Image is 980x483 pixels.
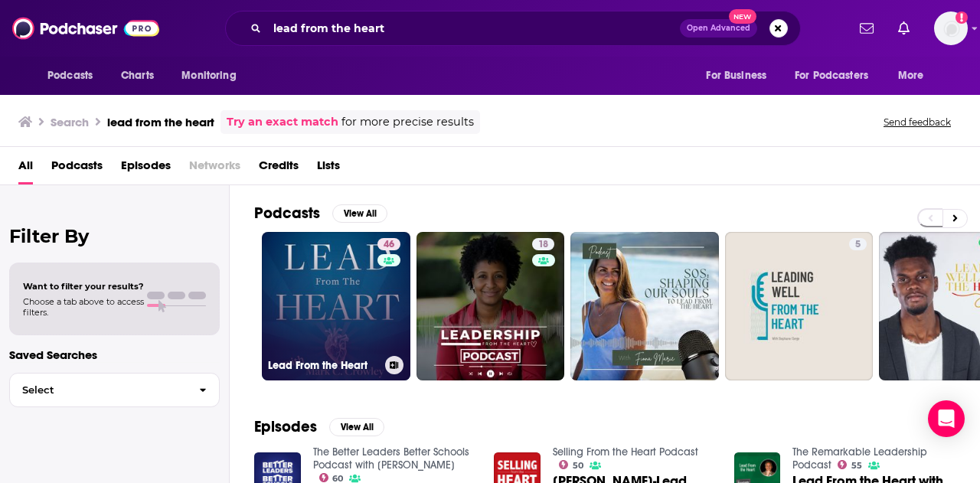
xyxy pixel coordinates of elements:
[785,61,890,90] button: open menu
[181,65,236,86] span: Monitoring
[687,24,750,32] span: Open Advanced
[795,65,868,86] span: For Podcasters
[928,400,965,437] div: Open Intercom Messenger
[267,16,680,41] input: Search podcasts, credits, & more...
[268,359,379,372] h3: Lead From the Heart
[227,113,338,131] a: Try an exact match
[955,11,968,24] svg: Add a profile image
[111,61,163,90] a: Charts
[341,113,474,131] span: for more precise results
[725,232,874,380] a: 5
[51,115,89,129] h3: Search
[851,462,862,469] span: 55
[729,9,756,24] span: New
[849,238,867,250] a: 5
[553,445,698,459] a: Selling From the Heart Podcast
[254,417,384,436] a: EpisodesView All
[887,61,943,90] button: open menu
[9,225,220,247] h2: Filter By
[171,61,256,90] button: open menu
[259,153,299,184] a: Credits
[384,237,394,253] span: 46
[37,61,113,90] button: open menu
[792,445,927,472] a: The Remarkable Leadership Podcast
[706,65,766,86] span: For Business
[18,153,33,184] a: All
[532,238,554,250] a: 18
[879,116,955,129] button: Send feedback
[332,475,343,482] span: 60
[319,473,344,482] a: 60
[121,153,171,184] a: Episodes
[332,204,387,223] button: View All
[377,238,400,250] a: 46
[254,204,387,223] a: PodcastsView All
[855,237,861,253] span: 5
[23,296,144,318] span: Choose a tab above to access filters.
[329,418,384,436] button: View All
[254,204,320,223] h2: Podcasts
[47,65,93,86] span: Podcasts
[573,462,583,469] span: 50
[262,232,410,380] a: 46Lead From the Heart
[313,445,469,472] a: The Better Leaders Better Schools Podcast with Daniel Bauer
[898,65,924,86] span: More
[10,385,187,395] span: Select
[934,11,968,45] img: User Profile
[225,11,801,46] div: Search podcasts, credits, & more...
[695,61,786,90] button: open menu
[838,460,862,469] a: 55
[317,153,340,184] a: Lists
[559,460,583,469] a: 50
[892,15,916,41] a: Show notifications dropdown
[51,153,103,184] a: Podcasts
[934,11,968,45] span: Logged in as megcassidy
[416,232,565,380] a: 18
[189,153,240,184] span: Networks
[9,373,220,407] button: Select
[680,19,757,38] button: Open AdvancedNew
[23,281,144,292] span: Want to filter your results?
[121,65,154,86] span: Charts
[934,11,968,45] button: Show profile menu
[107,115,214,129] h3: lead from the heart
[9,348,220,362] p: Saved Searches
[854,15,880,41] a: Show notifications dropdown
[254,417,317,436] h2: Episodes
[538,237,548,253] span: 18
[12,14,159,43] img: Podchaser - Follow, Share and Rate Podcasts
